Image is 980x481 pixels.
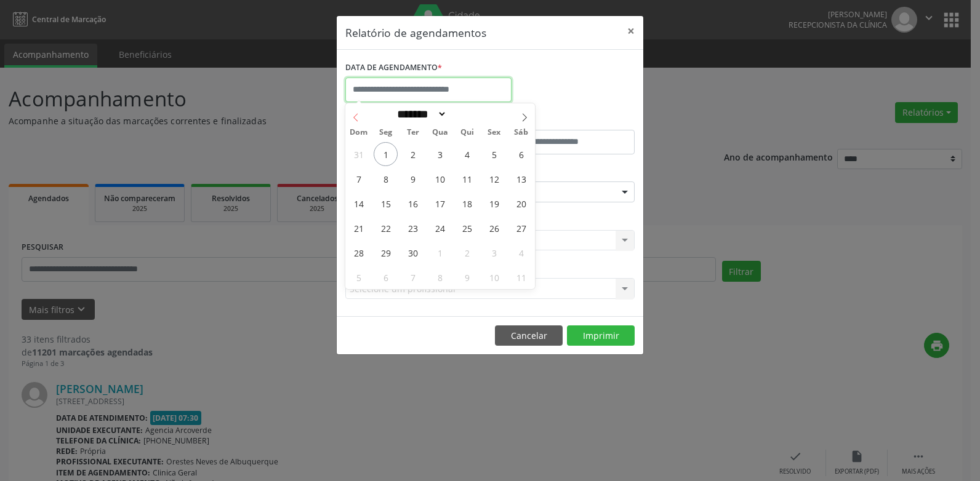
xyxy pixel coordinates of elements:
span: Setembro 12, 2025 [482,167,506,191]
span: Outubro 6, 2025 [374,265,398,289]
span: Setembro 10, 2025 [428,167,452,191]
span: Setembro 26, 2025 [482,216,506,240]
span: Setembro 23, 2025 [401,216,425,240]
span: Setembro 29, 2025 [374,240,398,264]
span: Setembro 6, 2025 [509,142,533,166]
span: Agosto 31, 2025 [347,142,371,166]
span: Setembro 13, 2025 [509,167,533,191]
span: Setembro 5, 2025 [482,142,506,166]
span: Setembro 11, 2025 [455,167,479,191]
span: Qui [454,129,481,137]
input: Year [447,108,488,121]
span: Outubro 5, 2025 [347,265,371,289]
span: Outubro 3, 2025 [482,240,506,264]
label: ATÉ [493,111,635,130]
span: Setembro 7, 2025 [347,167,371,191]
span: Setembro 20, 2025 [509,191,533,215]
span: Setembro 19, 2025 [482,191,506,215]
span: Setembro 14, 2025 [347,191,371,215]
span: Setembro 2, 2025 [401,142,425,166]
span: Outubro 7, 2025 [401,265,425,289]
h5: Relatório de agendamentos [345,25,486,41]
span: Setembro 18, 2025 [455,191,479,215]
span: Setembro 15, 2025 [374,191,398,215]
span: Setembro 21, 2025 [347,216,371,240]
span: Outubro 4, 2025 [509,240,533,264]
select: Month [393,108,447,121]
span: Outubro 11, 2025 [509,265,533,289]
span: Setembro 8, 2025 [374,167,398,191]
span: Setembro 22, 2025 [374,216,398,240]
span: Setembro 3, 2025 [428,142,452,166]
span: Setembro 16, 2025 [401,191,425,215]
button: Cancelar [495,325,563,346]
span: Seg [372,129,400,137]
span: Setembro 9, 2025 [401,167,425,191]
span: Dom [345,129,372,137]
span: Outubro 8, 2025 [428,265,452,289]
span: Ter [400,129,427,137]
span: Outubro 1, 2025 [428,240,452,264]
span: Setembro 30, 2025 [401,240,425,264]
span: Outubro 9, 2025 [455,265,479,289]
span: Setembro 27, 2025 [509,216,533,240]
span: Setembro 17, 2025 [428,191,452,215]
span: Qua [427,129,454,137]
span: Sex [481,129,508,137]
button: Imprimir [567,325,635,346]
span: Setembro 4, 2025 [455,142,479,166]
span: Setembro 25, 2025 [455,216,479,240]
span: Outubro 10, 2025 [482,265,506,289]
span: Setembro 24, 2025 [428,216,452,240]
span: Setembro 28, 2025 [347,240,371,264]
span: Outubro 2, 2025 [455,240,479,264]
span: Sáb [508,129,535,137]
span: Setembro 1, 2025 [374,142,398,166]
button: Close [619,16,643,46]
label: DATA DE AGENDAMENTO [345,58,442,78]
